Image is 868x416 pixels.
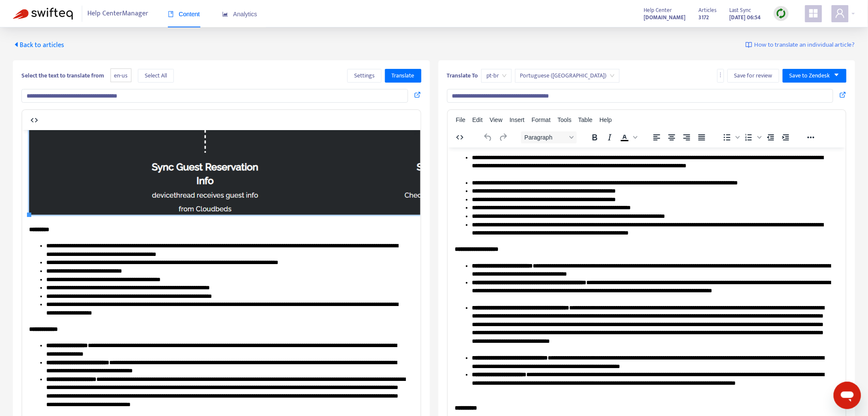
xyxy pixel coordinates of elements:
span: Save for review [734,71,773,80]
a: [DOMAIN_NAME] [644,12,686,22]
span: Tools [558,116,572,123]
span: area-chart [222,11,228,17]
div: Numbered list [742,131,763,143]
button: Justify [695,131,709,143]
button: more [717,69,724,83]
span: Help Center [644,6,672,15]
b: Translate To [447,71,478,80]
span: Portuguese (Brazil) [520,69,614,82]
button: Italic [603,131,617,143]
button: Align left [650,131,664,143]
span: pt-br [486,69,507,82]
div: Text color Black [617,131,639,143]
span: appstore [808,8,819,18]
button: Block Paragraph [521,131,577,143]
span: Help [600,116,612,123]
button: Settings [347,69,382,83]
span: caret-left [13,41,20,48]
span: Table [579,116,593,123]
span: more [718,72,724,78]
span: Format [532,116,551,123]
span: Help Center Manager [88,6,149,22]
span: Last Sync [730,6,752,15]
img: sync.dc5367851b00ba804db3.png [776,8,787,19]
span: Select All [145,71,167,80]
button: Bold [588,131,602,143]
div: Bullet list [720,131,741,143]
button: Increase indent [779,131,793,143]
strong: [DOMAIN_NAME] [644,13,686,22]
span: Paragraph [525,134,567,141]
button: Reveal or hide additional toolbar items [804,131,818,143]
button: Save for review [728,69,779,83]
span: en-us [110,68,131,83]
strong: [DATE] 06:54 [730,13,761,22]
span: Translate [392,71,415,80]
span: File [456,116,466,123]
img: Swifteq [13,8,73,20]
iframe: Botón para iniciar la ventana de mensajería [834,382,861,409]
button: Align right [680,131,694,143]
a: How to translate an individual article? [746,40,855,50]
span: How to translate an individual article? [755,40,855,50]
button: Redo [496,131,510,143]
span: Insert [510,116,525,123]
span: Edit [472,116,483,123]
button: Save to Zendeskcaret-down [783,69,847,83]
button: Decrease indent [764,131,778,143]
img: image-link [746,42,752,48]
b: Select the text to translate from [21,71,104,80]
span: book [168,11,174,17]
span: Articles [699,6,717,15]
button: Translate [385,69,421,83]
span: Save to Zendesk [790,71,830,80]
span: caret-down [834,72,840,78]
span: user [835,8,845,18]
span: Analytics [222,11,257,18]
strong: 3172 [699,13,709,22]
button: Undo [481,131,495,143]
button: Select All [138,69,174,83]
button: Align center [665,131,679,143]
span: Content [168,11,200,18]
span: Back to articles [13,39,64,51]
span: Settings [354,71,375,80]
span: View [490,116,503,123]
